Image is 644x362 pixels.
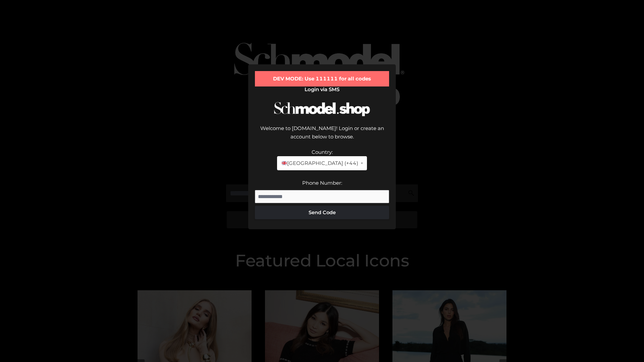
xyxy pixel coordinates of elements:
img: 🇬🇧 [282,161,287,166]
label: Phone Number: [302,180,342,186]
h2: Login via SMS [255,86,389,93]
button: Send Code [255,206,389,219]
div: DEV MODE: Use 111111 for all codes [255,71,389,86]
div: Welcome to [DOMAIN_NAME]! Login or create an account below to browse. [255,124,389,148]
img: Schmodel Logo [272,96,372,122]
span: [GEOGRAPHIC_DATA] (+44) [281,159,358,168]
label: Country: [312,149,333,155]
